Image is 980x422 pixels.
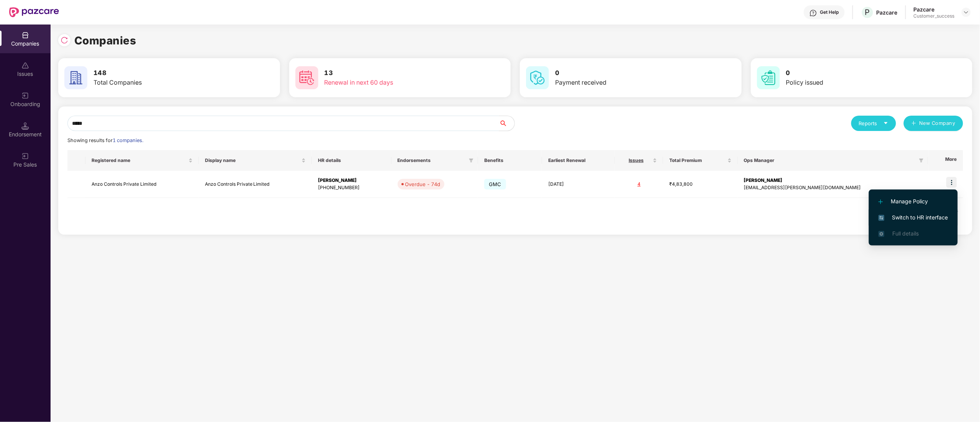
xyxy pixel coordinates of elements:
[810,9,817,17] img: svg+xml;base64,PHN2ZyBpZD0iSGVscC0zMngzMiIgeG1sbnM9Imh0dHA6Ly93d3cudzMub3JnLzIwMDAvc3ZnIiB3aWR0aD...
[918,156,925,165] span: filter
[878,200,883,204] img: svg+xml;base64,PHN2ZyB4bWxucz0iaHR0cDovL3d3dy53My5vcmcvMjAwMC9zdmciIHdpZHRoPSIxMi4yMDEiIGhlaWdodD...
[21,31,29,39] img: svg+xml;base64,PHN2ZyBpZD0iQ29tcGFuaWVzIiB4bWxucz0iaHR0cDovL3d3dy53My5vcmcvMjAwMC9zdmciIHdpZHRoPS...
[469,158,474,163] span: filter
[499,116,515,131] button: search
[318,184,385,191] div: [PHONE_NUMBER]
[904,116,963,131] button: plusNew Company
[21,152,29,160] img: svg+xml;base64,PHN2ZyB3aWR0aD0iMjAiIGhlaWdodD0iMjAiIHZpZXdCb3g9IjAgMCAyMCAyMCIgZmlsbD0ibm9uZSIgeG...
[398,157,466,164] span: Endorsements
[467,156,475,165] span: filter
[744,177,922,184] div: [PERSON_NAME]
[324,68,462,78] h3: 13
[892,230,919,237] span: Full details
[877,9,898,16] div: Pazcare
[61,36,68,44] img: svg+xml;base64,PHN2ZyBpZD0iUmVsb2FkLTMyeDMyIiB4bWxucz0iaHR0cDovL3d3dy53My5vcmcvMjAwMC9zdmciIHdpZH...
[67,137,143,143] span: Showing results for
[93,78,231,87] div: Total Companies
[405,180,441,188] div: Overdue - 74d
[878,197,948,206] span: Manage Policy
[85,171,199,198] td: Anzo Controls Private Limited
[786,78,924,87] div: Policy issued
[744,157,916,164] span: Ops Manager
[21,62,29,69] img: svg+xml;base64,PHN2ZyBpZD0iSXNzdWVzX2Rpc2FibGVkIiB4bWxucz0iaHR0cDovL3d3dy53My5vcmcvMjAwMC9zdmciIH...
[555,68,693,78] h3: 0
[621,157,651,164] span: Issues
[911,121,916,127] span: plus
[318,177,385,184] div: [PERSON_NAME]
[883,121,888,126] span: caret-down
[74,32,136,49] h1: Companies
[786,68,924,78] h3: 0
[64,66,87,89] img: svg+xml;base64,PHN2ZyB4bWxucz0iaHR0cDovL3d3dy53My5vcmcvMjAwMC9zdmciIHdpZHRoPSI2MCIgaGVpZ2h0PSI2MC...
[669,157,726,164] span: Total Premium
[919,158,924,163] span: filter
[324,78,462,87] div: Renewal in next 60 days
[914,13,955,19] div: Customer_success
[484,179,506,190] span: GMC
[312,150,391,171] th: HR details
[946,177,957,188] img: icon
[963,9,969,15] img: svg+xml;base64,PHN2ZyBpZD0iRHJvcGRvd24tMzJ4MzIiIHhtbG5zPSJodHRwOi8vd3d3LnczLm9yZy8yMDAwL3N2ZyIgd2...
[199,171,312,198] td: Anzo Controls Private Limited
[669,181,731,188] div: ₹4,83,800
[478,150,542,171] th: Benefits
[615,150,663,171] th: Issues
[919,119,956,127] span: New Company
[199,150,312,171] th: Display name
[205,157,300,164] span: Display name
[542,150,615,171] th: Earliest Renewal
[21,92,29,100] img: svg+xml;base64,PHN2ZyB3aWR0aD0iMjAiIGhlaWdodD0iMjAiIHZpZXdCb3g9IjAgMCAyMCAyMCIgZmlsbD0ibm9uZSIgeG...
[621,181,657,188] div: 4
[21,122,29,130] img: svg+xml;base64,PHN2ZyB3aWR0aD0iMTQuNSIgaGVpZ2h0PSIxNC41IiB2aWV3Qm94PSIwIDAgMTYgMTYiIGZpbGw9Im5vbm...
[757,66,780,89] img: svg+xml;base64,PHN2ZyB4bWxucz0iaHR0cDovL3d3dy53My5vcmcvMjAwMC9zdmciIHdpZHRoPSI2MCIgaGVpZ2h0PSI2MC...
[9,7,59,17] img: New Pazcare Logo
[92,157,187,164] span: Registered name
[820,9,839,15] div: Get Help
[865,8,870,17] span: P
[526,66,549,89] img: svg+xml;base64,PHN2ZyB4bWxucz0iaHR0cDovL3d3dy53My5vcmcvMjAwMC9zdmciIHdpZHRoPSI2MCIgaGVpZ2h0PSI2MC...
[113,137,143,143] span: 1 companies.
[914,6,955,13] div: Pazcare
[542,171,615,198] td: [DATE]
[93,68,231,78] h3: 148
[928,150,963,171] th: More
[499,120,515,126] span: search
[878,215,885,221] img: svg+xml;base64,PHN2ZyB4bWxucz0iaHR0cDovL3d3dy53My5vcmcvMjAwMC9zdmciIHdpZHRoPSIxNiIgaGVpZ2h0PSIxNi...
[744,184,922,191] div: [EMAIL_ADDRESS][PERSON_NAME][DOMAIN_NAME]
[295,66,318,89] img: svg+xml;base64,PHN2ZyB4bWxucz0iaHR0cDovL3d3dy53My5vcmcvMjAwMC9zdmciIHdpZHRoPSI2MCIgaGVpZ2h0PSI2MC...
[555,78,693,87] div: Payment received
[663,150,737,171] th: Total Premium
[859,119,888,127] div: Reports
[878,213,948,222] span: Switch to HR interface
[85,150,199,171] th: Registered name
[878,231,885,237] img: svg+xml;base64,PHN2ZyB4bWxucz0iaHR0cDovL3d3dy53My5vcmcvMjAwMC9zdmciIHdpZHRoPSIxNi4zNjMiIGhlaWdodD...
